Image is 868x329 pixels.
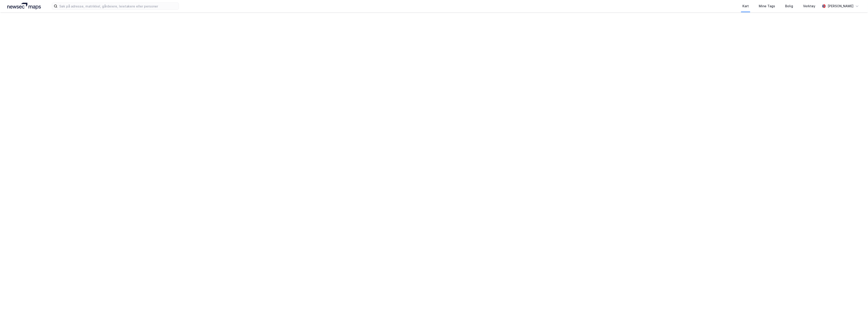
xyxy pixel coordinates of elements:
div: Mine Tags [759,3,775,9]
img: logo.a4113a55bc3d86da70a041830d287a7e.svg [7,3,41,10]
iframe: Chat Widget [845,307,868,329]
div: Verktøy [803,3,815,9]
div: [PERSON_NAME] [828,3,853,9]
div: Bolig [785,3,793,9]
div: Kontrollprogram for chat [845,307,868,329]
input: Søk på adresse, matrikkel, gårdeiere, leietakere eller personer [57,3,179,10]
div: Kart [742,3,749,9]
